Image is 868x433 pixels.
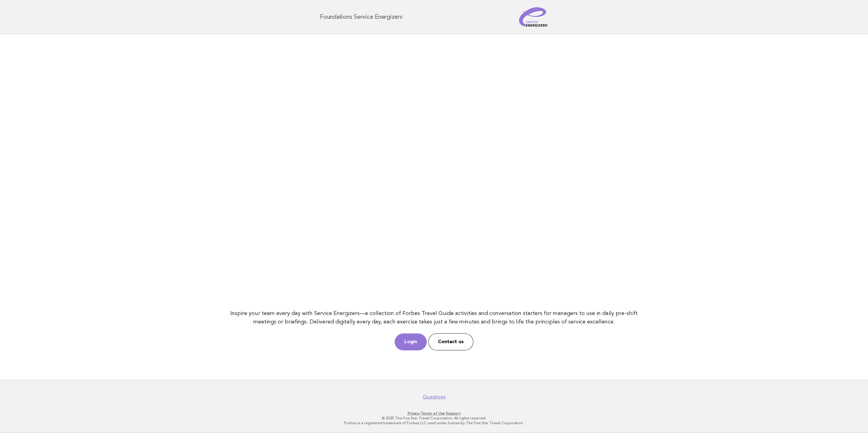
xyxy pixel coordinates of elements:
a: Login [395,333,427,350]
p: Forbes is a registered trademark of Forbes LLC used under license by The Five Star Travel Corpora... [249,421,619,425]
a: Contact us [428,333,473,350]
a: Questions [423,394,446,400]
a: Terms of Use [421,411,445,415]
a: Support [446,411,461,415]
p: · · [249,411,619,416]
a: Privacy [408,411,420,415]
h1: Foundations Service Energizers [320,14,403,20]
p: © 2025 The Five Star Travel Corporation. All rights reserved. [249,416,619,421]
p: Inspire your team every day with Service Energizers—a collection of Forbes Travel Guide activitie... [224,309,644,326]
iframe: YouTube video player [224,64,644,300]
img: Service Energizers [519,7,548,27]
